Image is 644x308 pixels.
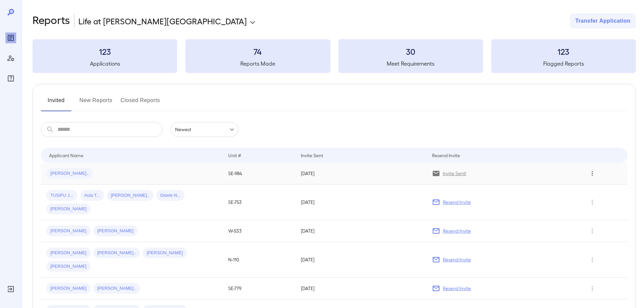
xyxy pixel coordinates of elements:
div: Unit # [228,151,241,159]
button: Transfer Application [570,14,636,28]
button: Row Actions [587,168,598,179]
h5: Flagged Reports [491,60,636,68]
td: SE-779 [223,278,295,300]
h3: 30 [338,46,483,57]
summary: 123Applications74Reports Made30Meet Requirements123Flagged Reports [32,39,636,73]
td: [DATE] [295,242,426,278]
td: [DATE] [295,278,426,300]
span: [PERSON_NAME].. [46,170,93,177]
div: Invite Sent [301,151,323,159]
span: [PERSON_NAME].. [93,250,140,256]
td: W-533 [223,220,295,242]
span: [PERSON_NAME].. [107,192,153,199]
span: [PERSON_NAME].. [93,285,140,292]
div: Resend Invite [432,151,460,159]
td: [DATE] [295,163,426,185]
span: Gisele N... [156,192,185,199]
div: Reports [5,32,16,43]
span: TUSIFU J... [46,192,77,199]
td: [DATE] [295,220,426,242]
p: Resend Invite [443,199,471,206]
button: Invited [41,95,71,111]
td: SE-753 [223,185,295,220]
p: Life at [PERSON_NAME][GEOGRAPHIC_DATA] [78,16,247,26]
td: SE-984 [223,163,295,185]
div: Log Out [5,284,16,294]
span: [PERSON_NAME] [46,263,91,270]
p: Resend Invite [443,228,471,234]
h3: 74 [185,46,330,57]
button: Row Actions [587,283,598,294]
button: New Reports [79,95,113,111]
span: [PERSON_NAME] [46,250,91,256]
button: Row Actions [587,226,598,236]
p: Resend Invite [443,285,471,292]
td: [DATE] [295,185,426,220]
td: N-110 [223,242,295,278]
h2: Reports [32,14,70,28]
span: Aula T... [80,192,104,199]
button: Row Actions [587,197,598,208]
button: Closed Reports [121,95,160,111]
span: [PERSON_NAME] [93,228,138,234]
h5: Reports Made [185,60,330,68]
span: [PERSON_NAME] [143,250,187,256]
div: Newest [171,122,238,137]
h5: Applications [32,60,177,68]
p: Resend Invite [443,256,471,263]
span: [PERSON_NAME] [46,206,91,212]
button: Row Actions [587,254,598,265]
div: FAQ [5,73,16,84]
span: [PERSON_NAME] [46,228,91,234]
p: Invite Sent! [443,170,466,177]
div: Applicant Name [49,151,84,159]
h3: 123 [491,46,636,57]
span: [PERSON_NAME] [46,285,91,292]
h5: Meet Requirements [338,60,483,68]
div: Manage Users [5,53,16,64]
h3: 123 [32,46,177,57]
